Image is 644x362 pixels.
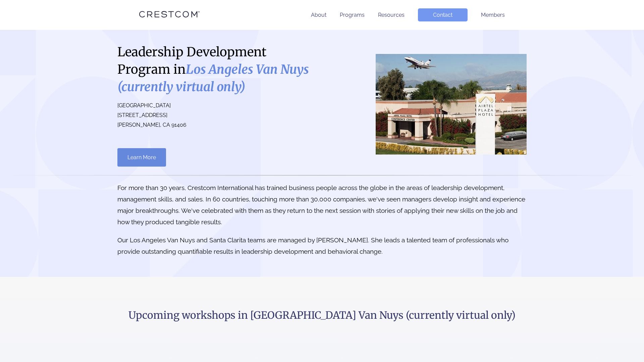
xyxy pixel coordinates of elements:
a: Programs [340,12,365,18]
i: Los Angeles Van Nuys (currently virtual only) [117,62,309,95]
a: Resources [378,12,405,18]
a: About [311,12,326,18]
p: For more than 30 years, Crestcom International has trained business people across the globe in th... [117,182,527,228]
img: Los Angeles Van Nuys (currently virtual only) [376,54,527,155]
p: Our Los Angeles Van Nuys and Santa Clarita teams are managed by [PERSON_NAME]. She leads a talent... [117,234,527,257]
a: Members [481,12,505,18]
a: Contact [418,8,468,21]
a: Learn More [117,148,166,167]
h1: Leadership Development Program in [117,43,315,96]
p: [GEOGRAPHIC_DATA] [STREET_ADDRESS] [PERSON_NAME], CA 91406 [117,101,315,130]
h2: Upcoming workshops in [GEOGRAPHIC_DATA] Van Nuys (currently virtual only) [86,309,558,322]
